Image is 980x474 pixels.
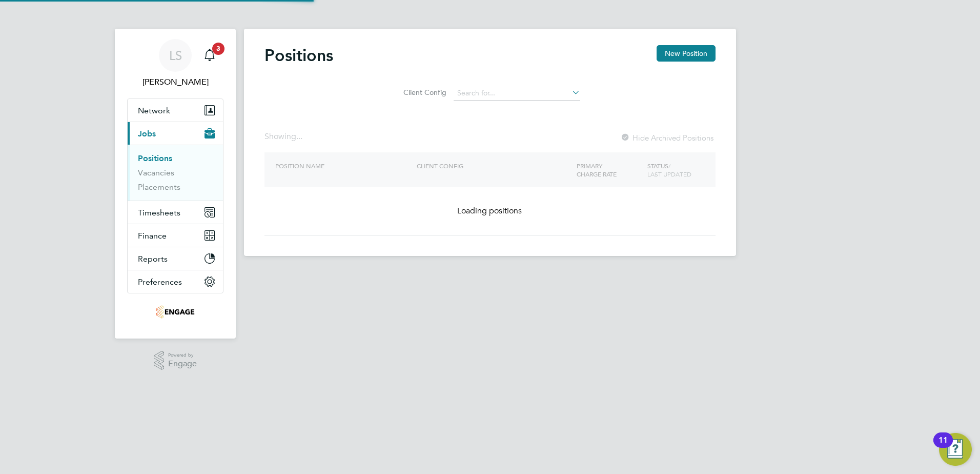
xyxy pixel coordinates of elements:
[127,39,223,88] a: LS[PERSON_NAME]
[454,86,580,101] input: Search for...
[138,277,182,287] span: Preferences
[938,440,948,453] div: 11
[138,254,168,264] span: Reports
[138,231,167,241] span: Finance
[939,433,972,466] button: Open Resource Center, 11 new notifications
[127,304,223,320] a: Go to home page
[296,131,302,142] span: ...
[138,182,180,192] a: Placements
[138,168,174,177] a: Vacancies
[128,145,223,201] div: Jobs
[168,351,197,360] span: Powered by
[138,153,172,163] a: Positions
[128,99,223,122] button: Network
[169,49,182,62] span: LS
[138,106,170,115] span: Network
[264,131,304,142] div: Showing
[115,29,236,339] nav: Main navigation
[127,76,223,88] span: Leylan Saad
[168,360,197,368] span: Engage
[128,201,223,224] button: Timesheets
[128,224,223,247] button: Finance
[657,45,716,62] button: New Position
[199,39,220,72] a: 3
[128,247,223,270] button: Reports
[156,304,195,320] img: teamresourcing-logo-retina.png
[620,133,713,143] label: Hide Archived Positions
[264,45,333,66] h2: Positions
[400,88,446,97] label: Client Config
[138,129,156,139] span: Jobs
[128,122,223,145] button: Jobs
[212,43,224,55] span: 3
[154,351,197,370] a: Powered byEngage
[138,208,180,218] span: Timesheets
[128,270,223,293] button: Preferences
